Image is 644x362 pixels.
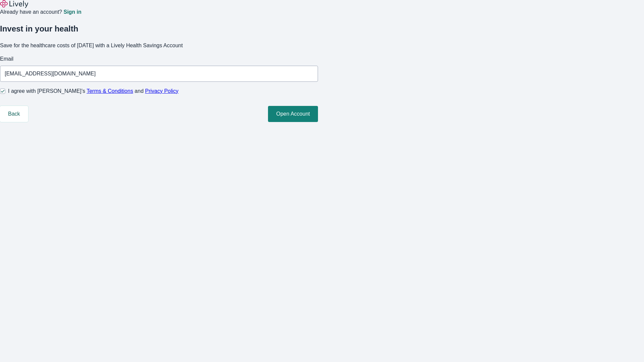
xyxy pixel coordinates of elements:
a: Terms & Conditions [87,88,133,94]
button: Open Account [268,106,318,122]
span: I agree with [PERSON_NAME]’s and [8,87,178,95]
a: Privacy Policy [145,88,179,94]
a: Sign in [63,9,81,15]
